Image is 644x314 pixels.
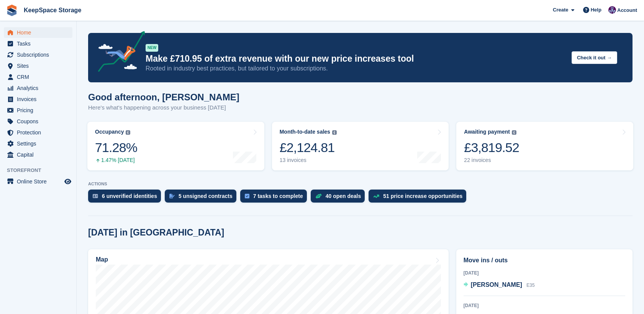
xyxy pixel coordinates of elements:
span: E35 [526,283,534,288]
a: 5 unsigned contracts [165,190,240,206]
span: Invoices [17,94,63,105]
span: Analytics [17,83,63,93]
a: menu [4,176,72,187]
img: deal-1b604bf984904fb50ccaf53a9ad4b4a5d6e5aea283cecdc64d6e3604feb123c2.svg [315,193,322,199]
h2: Map [96,256,108,263]
img: price-adjustments-announcement-icon-8257ccfd72463d97f412b2fc003d46551f7dbcb40ab6d574587a9cd5c0d94... [92,31,145,75]
div: Awaiting payment [464,129,510,135]
span: [PERSON_NAME] [471,281,522,288]
a: menu [4,94,72,105]
a: menu [4,72,72,82]
a: Awaiting payment £3,819.52 22 invoices [456,122,633,170]
a: menu [4,138,72,149]
a: menu [4,116,72,127]
div: 13 invoices [280,157,337,164]
span: Online Store [17,176,63,187]
span: Pricing [17,105,63,116]
button: Check it out → [572,51,617,64]
span: CRM [17,72,63,82]
p: Rooted in industry best practices, but tailored to your subscriptions. [146,64,565,73]
span: Create [553,6,568,14]
span: Coupons [17,116,63,127]
span: Account [617,7,637,14]
a: 7 tasks to complete [240,190,311,206]
img: icon-info-grey-7440780725fd019a000dd9b08b2336e03edf1995a4989e88bcd33f0948082b44.svg [332,130,337,135]
a: menu [4,83,72,93]
div: 71.28% [95,140,137,155]
img: price_increase_opportunities-93ffe204e8149a01c8c9dc8f82e8f89637d9d84a8eef4429ea346261dce0b2c0.svg [373,195,379,198]
img: icon-info-grey-7440780725fd019a000dd9b08b2336e03edf1995a4989e88bcd33f0948082b44.svg [512,130,516,135]
span: Protection [17,127,63,138]
a: menu [4,27,72,38]
span: Sites [17,61,63,71]
div: 6 unverified identities [102,193,157,199]
a: 40 open deals [311,190,369,206]
a: [PERSON_NAME] E35 [464,280,535,290]
div: 40 open deals [326,193,361,199]
div: 1.47% [DATE] [95,157,137,164]
div: 51 price increase opportunities [383,193,462,199]
span: Home [17,27,63,38]
div: Month-to-date sales [280,129,330,135]
div: 22 invoices [464,157,519,164]
a: menu [4,105,72,116]
div: NEW [146,44,158,52]
div: 7 tasks to complete [253,193,303,199]
div: [DATE] [464,302,625,309]
h1: Good afternoon, [PERSON_NAME] [88,92,239,102]
img: Charlotte Jobling [608,6,616,14]
a: menu [4,61,72,71]
a: Preview store [63,177,72,186]
a: menu [4,127,72,138]
div: £3,819.52 [464,140,519,155]
a: Month-to-date sales £2,124.81 13 invoices [272,122,449,170]
div: [DATE] [464,270,625,276]
span: Subscriptions [17,49,63,60]
a: 6 unverified identities [88,190,165,206]
p: Here's what's happening across your business [DATE] [88,103,239,112]
div: £2,124.81 [280,140,337,155]
p: ACTIONS [88,182,633,186]
span: Tasks [17,38,63,49]
img: verify_identity-adf6edd0f0f0b5bbfe63781bf79b02c33cf7c696d77639b501bdc392416b5a36.svg [93,194,98,198]
a: menu [4,49,72,60]
a: menu [4,149,72,160]
a: 51 price increase opportunities [369,190,470,206]
span: Settings [17,138,63,149]
a: KeepSpace Storage [21,4,84,16]
p: Make £710.95 of extra revenue with our new price increases tool [146,53,565,64]
img: icon-info-grey-7440780725fd019a000dd9b08b2336e03edf1995a4989e88bcd33f0948082b44.svg [126,130,130,135]
div: Occupancy [95,129,124,135]
a: menu [4,38,72,49]
span: Capital [17,149,63,160]
img: task-75834270c22a3079a89374b754ae025e5fb1db73e45f91037f5363f120a921f8.svg [245,194,249,198]
a: Occupancy 71.28% 1.47% [DATE] [87,122,264,170]
h2: [DATE] in [GEOGRAPHIC_DATA] [88,227,224,238]
div: 5 unsigned contracts [179,193,233,199]
span: Help [591,6,601,14]
h2: Move ins / outs [464,256,625,265]
img: contract_signature_icon-13c848040528278c33f63329250d36e43548de30e8caae1d1a13099fd9432cc5.svg [169,194,175,198]
span: Storefront [7,167,76,174]
img: stora-icon-8386f47178a22dfd0bd8f6a31ec36ba5ce8667c1dd55bd0f319d3a0aa187defe.svg [6,5,18,16]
